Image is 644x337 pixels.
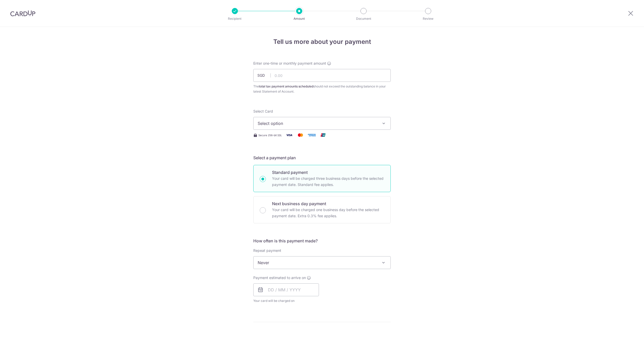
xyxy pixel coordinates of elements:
span: Never [253,256,391,269]
input: DD / MM / YYYY [253,283,319,296]
p: Next business day payment [272,201,384,207]
h5: How often is this payment made? [253,238,391,244]
img: Visa [284,132,294,138]
img: American Express [307,132,317,138]
img: CardUp [10,10,35,16]
img: Mastercard [295,132,306,138]
div: The should not exceed the outstanding balance in your latest Statement of Account. [253,84,391,94]
input: 0.00 [253,69,391,82]
span: translation missing: en.payables.payment_networks.credit_card.summary.labels.select_card [253,109,273,113]
span: SGD [257,73,271,78]
p: Recipient [216,16,254,21]
b: total tax payment amounts scheduled [259,84,313,88]
p: Document [345,16,383,21]
span: Payment estimated to arrive on [253,275,306,280]
span: Never [254,256,390,269]
h4: Tell us more about your payment [253,37,391,46]
button: Select option [253,117,391,130]
p: Review [409,16,447,21]
img: Union Pay [318,132,328,138]
p: Your card will be charged three business days before the selected payment date. Standard fee appl... [272,175,384,188]
span: Enter one-time or monthly payment amount [253,61,326,66]
p: Standard payment [272,169,384,175]
label: Repeat payment [253,248,281,253]
span: Secure 256-bit SSL [258,133,282,137]
p: Your card will be charged one business day before the selected payment date. Extra 0.3% fee applies. [272,207,384,219]
span: Your card will be charged on [253,298,319,303]
p: Amount [280,16,318,21]
h5: Select a payment plan [253,155,391,161]
span: Select option [258,120,377,126]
